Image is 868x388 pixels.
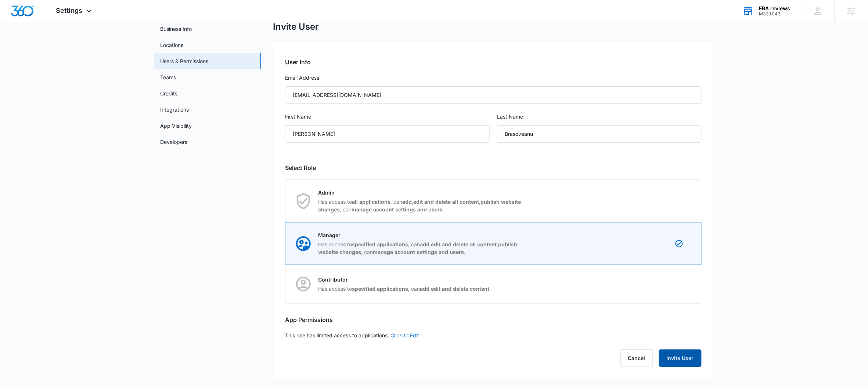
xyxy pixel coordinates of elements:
h2: App Permissions [285,315,702,324]
a: Integrations [160,106,189,113]
strong: add [420,241,429,247]
a: Business Info [160,25,192,33]
p: Manager [318,231,525,239]
span: Settings [56,7,83,14]
label: Email Address [285,74,702,82]
a: App Visibility [160,122,192,130]
strong: specified applications [352,286,408,292]
h1: Invite User [273,21,319,32]
div: account name [759,6,790,11]
div: account id [759,11,790,17]
a: Developers [160,138,187,146]
h2: Select Role [285,163,702,172]
strong: manage account settings and users [373,249,464,255]
strong: manage account settings and users [352,206,443,213]
label: First Name [285,113,490,121]
p: Admin [318,189,525,196]
button: Cancel [620,349,653,367]
strong: edit and delete content [431,286,489,292]
p: Contributor [318,276,491,283]
a: Click to Edit [390,332,419,338]
strong: all applications [352,199,390,205]
strong: add [402,199,412,205]
strong: edit and delete all content [413,199,479,205]
strong: specified applications [352,241,408,247]
p: Has access to , can , , , can . [318,198,525,213]
a: Locations [160,41,183,49]
a: Teams [160,73,176,81]
label: Last Name [497,113,702,121]
div: This role has limited access to applications. [273,41,714,379]
p: Has access to , can , , , can . [318,240,525,256]
strong: add [420,286,429,292]
strong: edit and delete all content [431,241,497,247]
button: Invite User [659,349,702,367]
a: Users & Permissions [160,57,208,65]
p: Has access to , can , . [318,285,491,293]
h2: User Info [285,58,702,66]
a: Credits [160,90,177,97]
